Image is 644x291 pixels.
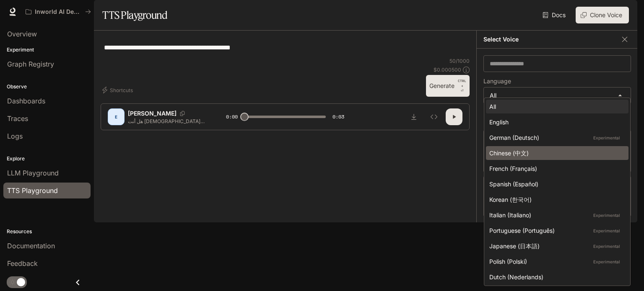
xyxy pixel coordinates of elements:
[592,211,622,219] p: Experimental
[489,180,622,188] div: Spanish (Español)
[489,102,622,111] div: All
[592,242,622,250] p: Experimental
[489,195,622,204] div: Korean (한국어)
[592,258,622,265] p: Experimental
[489,257,622,266] div: Polish (Polski)
[592,134,622,142] p: Experimental
[489,273,622,281] div: Dutch (Nederlands)
[489,118,622,126] div: English
[592,227,622,234] p: Experimental
[489,149,622,157] div: Chinese (中文)
[489,133,622,142] div: German (Deutsch)
[489,226,622,235] div: Portuguese (Português)
[489,242,622,250] div: Japanese (日本語)
[489,164,622,173] div: French (Français)
[489,211,622,219] div: Italian (Italiano)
